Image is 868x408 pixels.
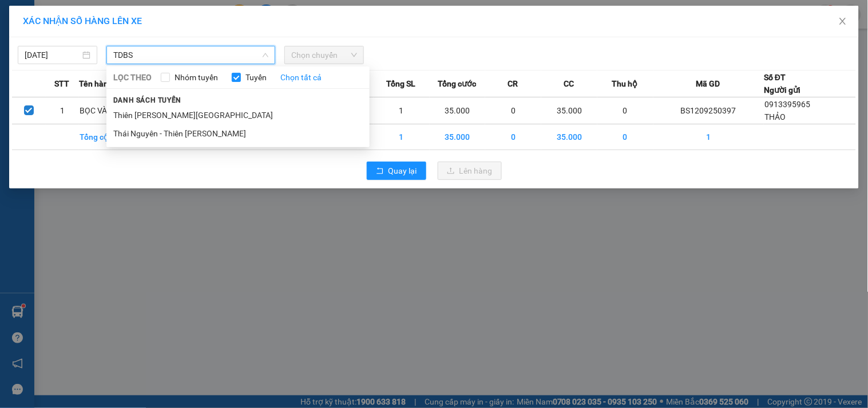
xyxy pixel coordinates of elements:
li: Thái Nguyên - Thiên [PERSON_NAME] [106,124,370,143]
td: 35.000 [430,97,486,124]
span: Tổng cước [438,77,476,90]
span: Nhóm tuyến [170,71,223,84]
td: Tổng cộng [79,124,135,150]
span: close [838,17,847,26]
span: Danh sách tuyến [106,95,188,105]
span: Tuyến [241,71,271,84]
td: BS1209250397 [653,97,764,124]
td: 1 [374,124,430,150]
span: CC [564,77,574,90]
td: 0 [597,124,653,150]
span: THẢO [764,112,786,121]
span: STT [55,77,70,90]
span: Tên hàng [79,77,113,90]
span: CR [508,77,518,90]
span: rollback [376,167,384,176]
span: down [262,52,269,58]
td: 0 [485,97,541,124]
div: Số ĐT Người gửi [764,71,800,96]
li: Thiên [PERSON_NAME][GEOGRAPHIC_DATA] [106,106,370,124]
td: 0 [597,97,653,124]
span: LỌC THEO [113,71,152,84]
td: 1 [46,97,80,124]
input: 12/09/2025 [25,49,80,61]
a: Chọn tất cả [280,71,322,84]
button: Close [827,6,859,38]
td: 1 [374,97,430,124]
button: rollbackQuay lại [367,162,426,180]
td: BỌC VÀNG [79,97,135,124]
td: 0 [485,124,541,150]
span: Tổng SL [387,77,416,90]
span: XÁC NHẬN SỐ HÀNG LÊN XE [23,15,142,26]
td: 35.000 [430,124,486,150]
td: 35.000 [541,97,597,124]
span: Quay lại [389,164,417,177]
button: uploadLên hàng [438,162,502,180]
td: 35.000 [541,124,597,150]
span: 0913395965 [764,100,810,109]
span: Thu hộ [612,77,638,90]
span: Chọn chuyến [291,46,357,64]
td: 1 [653,124,764,150]
span: Mã GD [696,77,720,90]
